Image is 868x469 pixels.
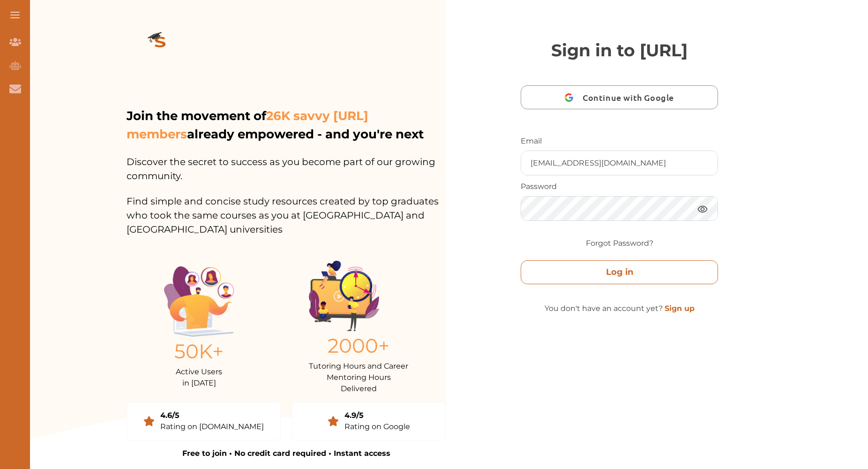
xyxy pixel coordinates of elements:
div: 4.9/5 [344,410,410,421]
p: Sign in to [URL] [521,38,718,63]
a: 4.6/5Rating on [DOMAIN_NAME] [127,402,281,440]
p: Email [521,136,718,147]
a: Forgot Password? [586,238,653,249]
p: Join the movement of already empowered - and you're next [127,107,444,144]
img: Group%201403.ccdcecb8.png [309,261,379,331]
img: Illustration.25158f3c.png [164,266,234,337]
a: 4.9/5Rating on Google [292,402,446,440]
p: You don't have an account yet? [521,303,718,314]
img: eye.3286bcf0.webp [697,203,708,215]
button: Continue with Google [521,85,718,109]
div: Rating on Google [344,421,410,432]
p: Password [521,181,718,192]
p: Active Users in [DATE] [164,366,234,389]
div: 4.6/5 [160,410,264,421]
p: 2000+ [309,331,408,361]
input: Enter your username or email [521,151,718,175]
p: 50K+ [164,337,234,366]
div: Rating on [DOMAIN_NAME] [160,421,264,432]
p: Free to join • No credit card required • Instant access [127,448,446,459]
p: Discover the secret to success as you become part of our growing community. [127,144,446,183]
a: Sign up [665,304,695,313]
p: Find simple and concise study resources created by top graduates who took the same courses as you... [127,183,446,236]
img: logo [127,17,194,69]
span: Continue with Google [583,86,679,108]
button: Log in [521,260,718,284]
p: Tutoring Hours and Career Mentoring Hours Delivered [309,361,408,394]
